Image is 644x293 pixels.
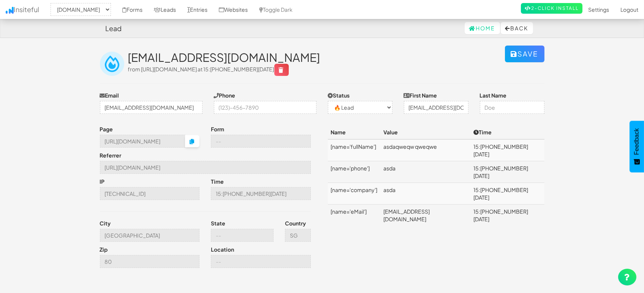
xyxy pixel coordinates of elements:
[328,161,381,183] td: [name='phone']
[128,66,289,72] span: from [URL][DOMAIN_NAME] at 15:[PHONE_NUMBER][DATE]
[100,101,203,114] input: j@doe.com
[470,205,544,226] td: 15:[PHONE_NUMBER][DATE]
[100,125,113,133] label: Page
[328,125,381,139] th: Name
[100,187,200,200] input: --
[381,125,471,139] th: Value
[328,139,381,161] td: [name='fullName']
[381,183,471,205] td: asda
[211,135,311,148] input: --
[100,151,122,159] label: Referrer
[100,219,111,227] label: City
[100,91,119,99] label: Email
[211,229,274,242] input: --
[100,246,108,253] label: Zip
[285,229,311,242] input: --
[505,46,544,62] button: Save
[480,91,507,99] label: Last Name
[470,139,544,161] td: 15:[PHONE_NUMBER][DATE]
[214,91,236,99] label: Phone
[211,178,224,185] label: Time
[211,187,311,200] input: --
[285,219,306,227] label: Country
[521,3,582,14] a: 2-Click Install
[214,101,316,114] input: (123)-456-7890
[100,229,200,242] input: --
[128,51,505,64] h2: [EMAIL_ADDRESS][DOMAIN_NAME]
[211,219,225,227] label: State
[100,52,124,76] img: insiteful-lead.png
[100,161,311,174] input: --
[501,22,533,34] button: Back
[470,183,544,205] td: 15:[PHONE_NUMBER][DATE]
[6,7,14,14] img: icon.png
[211,125,224,133] label: Form
[381,205,471,226] td: [EMAIL_ADDRESS][DOMAIN_NAME]
[328,183,381,205] td: [name='company']
[465,22,500,34] a: Home
[381,161,471,183] td: asda
[211,246,234,253] label: Location
[100,255,200,268] input: --
[100,135,186,148] input: --
[470,125,544,139] th: Time
[328,91,350,99] label: Status
[100,178,105,185] label: IP
[470,161,544,183] td: 15:[PHONE_NUMBER][DATE]
[381,139,471,161] td: asdaqweqw qweqwe
[404,101,468,114] input: John
[211,255,311,268] input: --
[404,91,437,99] label: First Name
[633,128,640,155] span: Feedback
[630,121,644,172] button: Feedback - Show survey
[480,101,544,114] input: Doe
[328,205,381,226] td: [name='eMail']
[106,25,122,32] h4: Lead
